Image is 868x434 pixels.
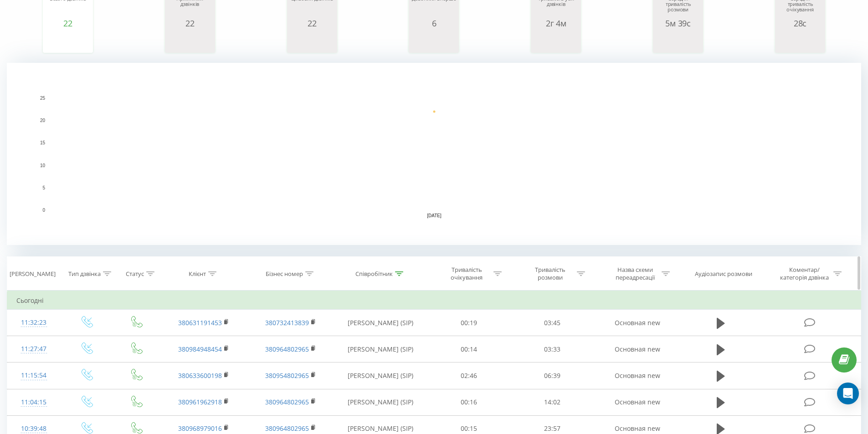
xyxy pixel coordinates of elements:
[16,393,51,411] div: 11:04:15
[265,424,309,433] a: 380964802965
[611,266,659,281] div: Назва схеми переадресації
[778,266,831,281] div: Коментар/категорія дзвінка
[167,19,213,28] div: 22
[533,19,579,28] div: 2г 4м
[427,389,511,415] td: 00:16
[265,398,309,406] a: 380964802965
[411,19,457,28] div: 6
[427,336,511,363] td: 00:14
[655,19,701,28] div: 5м 39с
[289,28,335,55] svg: A chart.
[777,19,823,28] div: 28с
[695,270,752,278] div: Аудіозапис розмови
[594,336,680,363] td: Основная new
[334,389,427,415] td: [PERSON_NAME] (SIP)
[427,213,442,218] text: [DATE]
[511,336,594,363] td: 03:33
[427,363,511,389] td: 02:46
[167,28,213,55] svg: A chart.
[7,63,861,245] svg: A chart.
[178,318,222,327] a: 380631191453
[511,363,594,389] td: 06:39
[526,266,575,281] div: Тривалість розмови
[42,185,45,190] text: 5
[178,345,222,353] a: 380984948454
[777,28,823,55] svg: A chart.
[266,270,303,278] div: Бізнес номер
[45,19,91,28] div: 22
[189,270,206,278] div: Клієнт
[40,163,46,168] text: 10
[411,28,457,55] svg: A chart.
[16,314,51,332] div: 11:32:23
[265,345,309,353] a: 380964802965
[594,363,680,389] td: Основная new
[265,318,309,327] a: 380732413839
[178,398,222,406] a: 380961962918
[334,363,427,389] td: [PERSON_NAME] (SIP)
[355,270,393,278] div: Співробітник
[40,118,46,123] text: 20
[594,389,680,415] td: Основная new
[511,310,594,336] td: 03:45
[16,367,51,384] div: 11:15:54
[334,310,427,336] td: [PERSON_NAME] (SIP)
[7,291,861,310] td: Сьогодні
[655,28,701,55] svg: A chart.
[16,340,51,358] div: 11:27:47
[45,28,91,55] svg: A chart.
[594,310,680,336] td: Основная new
[533,28,579,55] svg: A chart.
[427,310,511,336] td: 00:19
[10,270,56,278] div: [PERSON_NAME]
[178,371,222,380] a: 380633600198
[289,19,335,28] div: 22
[837,383,859,404] div: Open Intercom Messenger
[40,141,46,146] text: 15
[511,389,594,415] td: 14:02
[442,266,491,281] div: Тривалість очікування
[40,96,46,101] text: 25
[178,424,222,433] a: 380968979016
[42,208,45,213] text: 0
[265,371,309,380] a: 380954802965
[126,270,144,278] div: Статус
[334,336,427,363] td: [PERSON_NAME] (SIP)
[68,270,101,278] div: Тип дзвінка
